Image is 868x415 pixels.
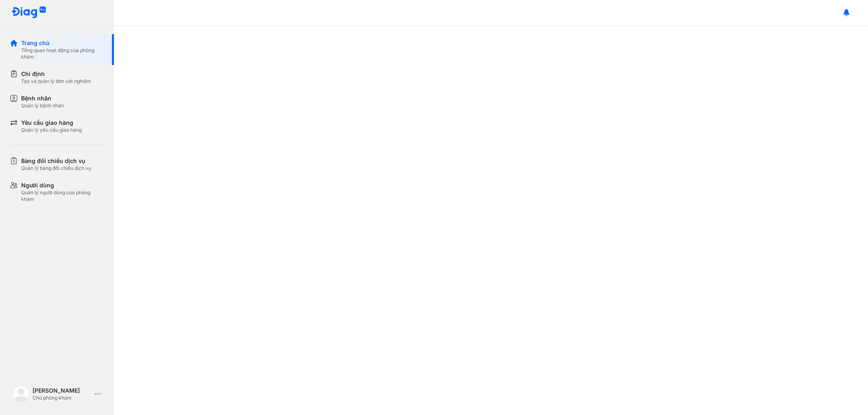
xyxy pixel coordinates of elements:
div: [PERSON_NAME] [33,387,91,395]
div: Chủ phòng khám [33,395,91,401]
div: Trang chủ [21,39,104,47]
div: Tổng quan hoạt động của phòng khám [21,47,104,60]
div: Quản lý người dùng của phòng khám [21,189,104,202]
div: Bảng đối chiếu dịch vụ [21,157,91,165]
div: Tạo và quản lý đơn xét nghiệm [21,78,91,85]
div: Quản lý yêu cầu giao hàng [21,127,82,133]
div: Người dùng [21,181,104,189]
div: Chỉ định [21,70,91,78]
img: logo [13,386,29,402]
div: Quản lý bệnh nhân [21,102,64,109]
div: Yêu cầu giao hàng [21,119,82,127]
div: Quản lý bảng đối chiếu dịch vụ [21,165,91,172]
div: Bệnh nhân [21,94,64,102]
img: logo [11,7,46,19]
